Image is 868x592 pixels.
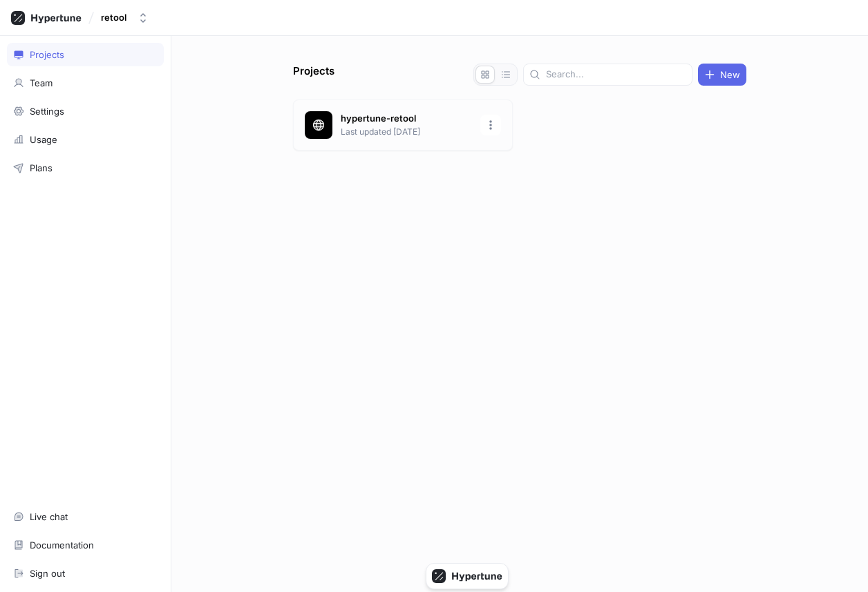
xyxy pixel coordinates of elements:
[30,77,53,88] div: Team
[341,126,472,138] p: Last updated [DATE]
[30,540,94,551] div: Documentation
[30,134,57,145] div: Usage
[7,533,164,557] a: Documentation
[546,68,686,82] input: Search...
[30,511,68,522] div: Live chat
[698,64,746,86] button: New
[30,106,64,117] div: Settings
[101,12,126,23] div: retool
[30,49,64,60] div: Projects
[7,43,164,66] a: Projects
[7,156,164,180] a: Plans
[341,112,472,126] p: hypertune-retool
[7,71,164,95] a: Team
[7,99,164,123] a: Settings
[95,6,154,29] button: retool
[30,568,65,579] div: Sign out
[720,70,740,79] span: New
[293,64,334,86] p: Projects
[30,162,53,173] div: Plans
[7,128,164,151] a: Usage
